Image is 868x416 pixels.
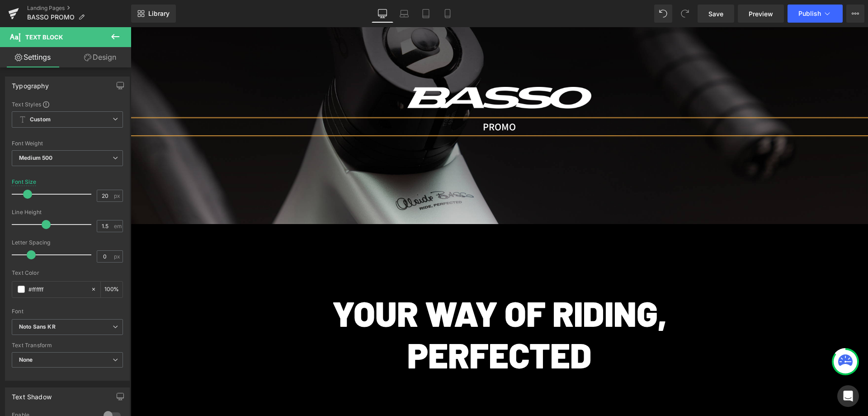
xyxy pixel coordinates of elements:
button: More [846,5,864,23]
span: em [114,223,122,229]
a: Mobile [437,5,458,23]
a: Desktop [372,5,393,23]
div: Letter Spacing [12,239,123,246]
a: New Library [131,5,176,23]
a: Landing Pages [27,5,131,12]
b: Medium 500 [19,154,52,161]
i: Noto Sans KR [19,323,56,331]
a: Laptop [393,5,415,23]
span: BASSO PROMO [27,14,75,21]
span: Save [708,9,723,19]
span: px [114,253,122,259]
b: Custom [30,116,51,124]
button: Undo [654,5,672,23]
span: Library [148,10,170,18]
button: Publish [788,5,843,23]
div: % [101,282,123,297]
span: Publish [798,10,821,17]
input: Color [28,284,86,294]
div: Text Shadow [12,388,52,401]
span: Text Block [25,33,63,41]
a: Tablet [415,5,437,23]
span: px [114,193,122,199]
div: Font Weight [12,140,123,147]
div: Open Intercom Messenger [837,385,859,407]
b: None [19,356,33,363]
span: Preview [749,9,773,19]
button: Redo [676,5,694,23]
div: Line Height [12,209,123,215]
a: Preview [738,5,784,23]
div: Text Transform [12,342,123,349]
div: Text Styles [12,100,123,108]
a: Design [67,47,133,67]
div: Typography [12,77,49,90]
div: Font Size [12,179,37,185]
div: Font [12,308,123,315]
div: Text Color [12,270,123,276]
